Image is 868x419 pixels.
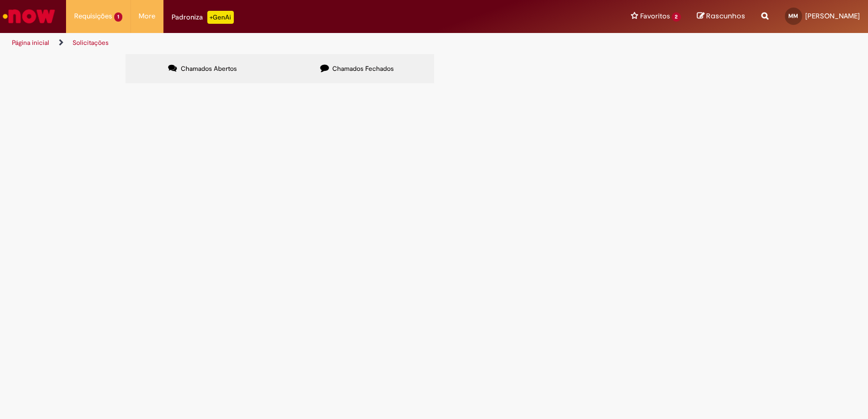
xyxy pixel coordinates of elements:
[1,5,57,27] img: ServiceNow
[139,11,155,22] span: More
[207,11,234,24] p: +GenAi
[172,11,234,24] div: Padroniza
[672,12,681,22] span: 2
[12,38,49,47] a: Página inicial
[8,33,570,53] ul: Trilhas de página
[114,12,122,22] span: 1
[640,11,669,22] span: Favoritos
[697,11,745,22] a: Rascunhos
[805,11,860,21] span: [PERSON_NAME]
[181,64,237,73] span: Chamados Abertos
[332,64,394,73] span: Chamados Fechados
[73,38,109,47] a: Solicitações
[74,11,112,22] span: Requisições
[706,11,745,21] span: Rascunhos
[788,12,798,19] span: MM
